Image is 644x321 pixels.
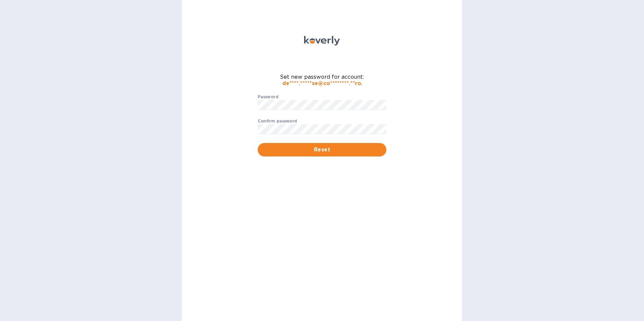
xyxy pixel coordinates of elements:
[258,143,386,156] button: Reset
[258,119,297,123] label: Confirm password
[258,95,278,99] label: Password
[304,36,340,45] img: Koverly
[258,74,386,86] span: Set new password for account: .
[263,146,381,154] span: Reset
